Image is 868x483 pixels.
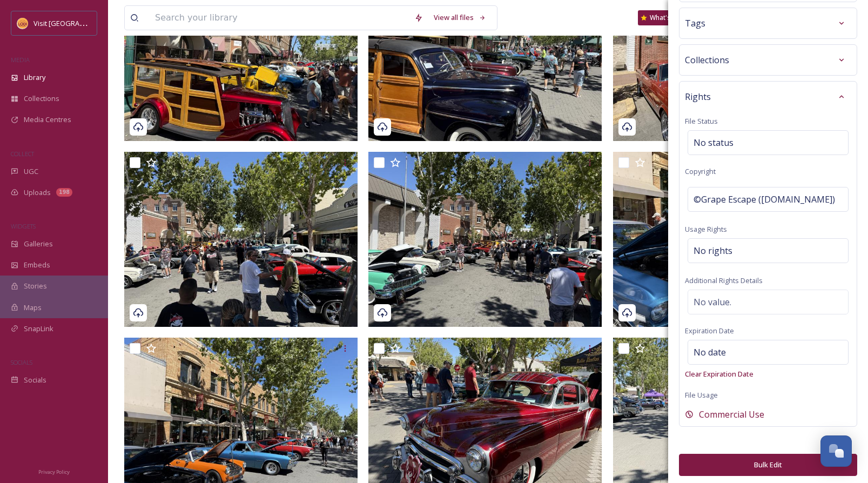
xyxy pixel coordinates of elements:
[24,187,51,198] span: Uploads
[150,6,409,30] input: Search your library
[638,10,692,25] a: What's New
[24,72,45,83] span: Library
[368,152,602,327] img: Downtown Lodi Car Show (4).JPG
[38,468,70,475] span: Privacy Policy
[694,244,732,257] span: No rights
[685,17,705,30] span: Tags
[24,303,42,313] span: Maps
[38,465,70,478] a: Privacy Policy
[24,115,71,125] span: Media Centres
[428,7,492,28] a: View all files
[694,346,726,359] span: No date
[685,116,718,126] span: File Status
[685,90,711,103] span: Rights
[56,188,72,197] div: 198
[17,18,28,29] img: Square%20Social%20Visit%20Lodi.png
[685,326,734,336] span: Expiration Date
[685,166,716,176] span: Copyright
[820,435,852,467] button: Open Chat
[11,150,34,158] span: COLLECT
[11,358,32,366] span: SOCIALS
[694,296,731,308] span: No value.
[685,369,753,379] span: Clear Expiration Date
[33,18,117,28] span: Visit [GEOGRAPHIC_DATA]
[685,53,729,66] span: Collections
[24,260,50,270] span: Embeds
[685,276,763,285] span: Additional Rights Details
[694,136,734,149] span: No status
[699,408,764,421] span: Commercial Use
[24,93,59,104] span: Collections
[24,375,46,385] span: Socials
[613,152,846,327] img: Downtown Lodi Car Show (3).JPG
[24,324,53,334] span: SnapLink
[24,281,47,291] span: Stories
[11,56,30,64] span: MEDIA
[11,222,36,230] span: WIDGETS
[694,193,835,206] span: ©Grape Escape ([DOMAIN_NAME])
[685,224,727,234] span: Usage Rights
[24,239,53,249] span: Galleries
[679,454,857,476] button: Bulk Edit
[24,166,38,177] span: UGC
[685,390,718,400] span: File Usage
[124,152,358,327] img: Downtown Lodi Car Show (5).JPG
